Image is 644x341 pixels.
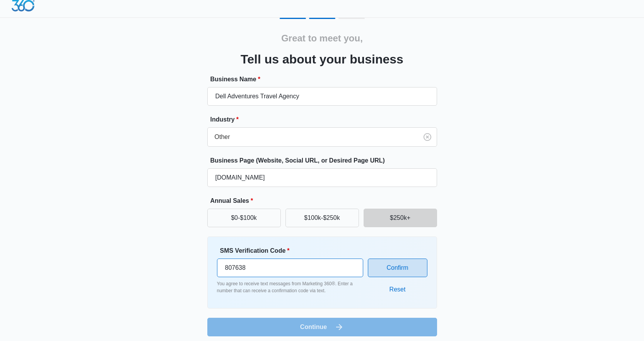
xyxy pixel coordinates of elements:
[217,259,363,277] input: Enter verification code
[207,168,437,187] input: e.g. janesplumbing.com
[368,259,427,277] button: Confirm
[207,209,281,227] button: $0-$100k
[207,87,437,106] input: e.g. Jane's Plumbing
[210,115,440,124] label: Industry
[210,196,440,206] label: Annual Sales
[281,31,363,45] h2: Great to meet you,
[217,280,363,294] p: You agree to receive text messages from Marketing 360®. Enter a number that can receive a confirm...
[210,156,440,165] label: Business Page (Website, Social URL, or Desired Page URL)
[364,209,437,227] button: $250k+
[382,280,413,299] button: Reset
[241,50,403,69] h3: Tell us about your business
[421,131,434,143] button: Clear
[220,246,366,255] label: SMS Verification Code
[210,75,440,84] label: Business Name
[285,209,359,227] button: $100k-$250k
